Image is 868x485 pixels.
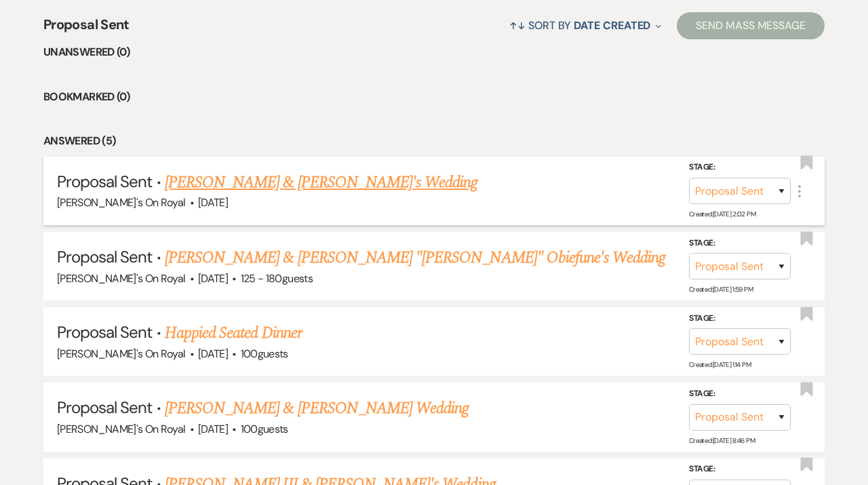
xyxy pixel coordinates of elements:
[57,195,186,210] span: [PERSON_NAME]'s On Royal
[43,14,130,43] span: Proposal Sent
[198,422,228,436] span: [DATE]
[689,462,791,477] label: Stage:
[43,43,825,61] li: Unanswered (0)
[689,210,755,218] span: Created: [DATE] 2:02 PM
[165,321,302,345] a: Happied Seated Dinner
[241,347,288,361] span: 100 guests
[57,246,153,267] span: Proposal Sent
[165,170,478,195] a: [PERSON_NAME] & [PERSON_NAME]'s Wedding
[43,132,825,150] li: Answered (5)
[43,88,825,106] li: Bookmarked (0)
[689,360,751,369] span: Created: [DATE] 1:14 PM
[689,311,791,326] label: Stage:
[689,387,791,402] label: Stage:
[509,18,526,33] span: ↑↓
[165,396,469,421] a: [PERSON_NAME] & [PERSON_NAME] Wedding
[241,271,313,286] span: 125 - 180 guests
[57,322,153,343] span: Proposal Sent
[198,195,228,210] span: [DATE]
[689,285,753,294] span: Created: [DATE] 1:59 PM
[677,12,825,39] button: Send Mass Message
[241,422,288,436] span: 100 guests
[689,160,791,175] label: Stage:
[198,347,228,361] span: [DATE]
[198,271,228,286] span: [DATE]
[504,7,667,43] button: Sort By Date Created
[574,18,650,33] span: Date Created
[57,271,186,286] span: [PERSON_NAME]'s On Royal
[57,397,153,418] span: Proposal Sent
[57,422,186,436] span: [PERSON_NAME]'s On Royal
[57,171,153,192] span: Proposal Sent
[57,347,186,361] span: [PERSON_NAME]'s On Royal
[689,436,755,445] span: Created: [DATE] 8:46 PM
[689,236,791,251] label: Stage:
[165,246,666,270] a: [PERSON_NAME] & [PERSON_NAME] "[PERSON_NAME]" Obiefune's Wedding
